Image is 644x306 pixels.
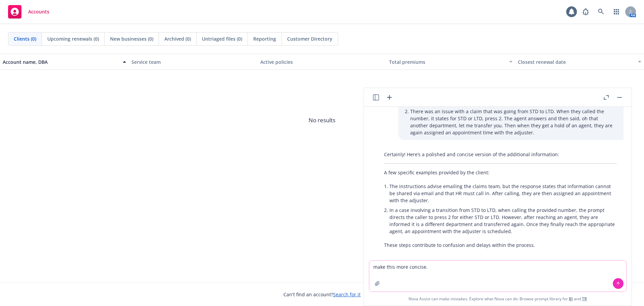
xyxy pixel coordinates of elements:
span: New businesses (0) [110,35,153,42]
span: Upcoming renewals (0) [47,35,99,42]
span: Archived (0) [164,35,191,42]
span: Reporting [253,35,276,42]
span: Clients (0) [14,35,36,42]
button: Closest renewal date [515,54,644,70]
a: TR [582,296,587,302]
button: Service team [129,54,258,70]
span: Can't find an account? [283,291,361,298]
div: Account name, DBA [3,58,119,65]
span: Customer Directory [287,35,332,42]
span: Nova Assist can make mistakes. Explore what Nova can do: Browse prompt library for and [409,292,587,306]
a: Report a Bug [579,5,592,18]
p: Certainly! Here’s a polished and concise version of the additional information: [384,151,617,158]
li: The instructions advise emailing the claims team, but the response states that information cannot... [389,181,617,205]
textarea: make this more concise. [369,261,626,292]
p: A few specific examples provided by the client: [384,169,617,176]
div: Active policies [260,58,384,65]
span: Untriaged files (0) [202,35,242,42]
a: Switch app [610,5,623,18]
a: Accounts [5,2,52,21]
span: Accounts [28,9,49,14]
a: Search for it [333,291,361,298]
div: Total premiums [389,58,505,65]
button: Active policies [258,54,386,70]
li: In a case involving a transition from STD to LTD, when calling the provided number, the prompt di... [389,205,617,236]
a: Search [594,5,608,18]
a: BI [569,296,573,302]
div: Service team [131,58,255,65]
div: Closest renewal date [518,58,634,65]
p: These steps contribute to confusion and delays within the process. [384,242,617,249]
li: There was an issue with a claim that was going from STD to LTD. When they called the number, it s... [410,106,617,137]
button: Total premiums [386,54,515,70]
